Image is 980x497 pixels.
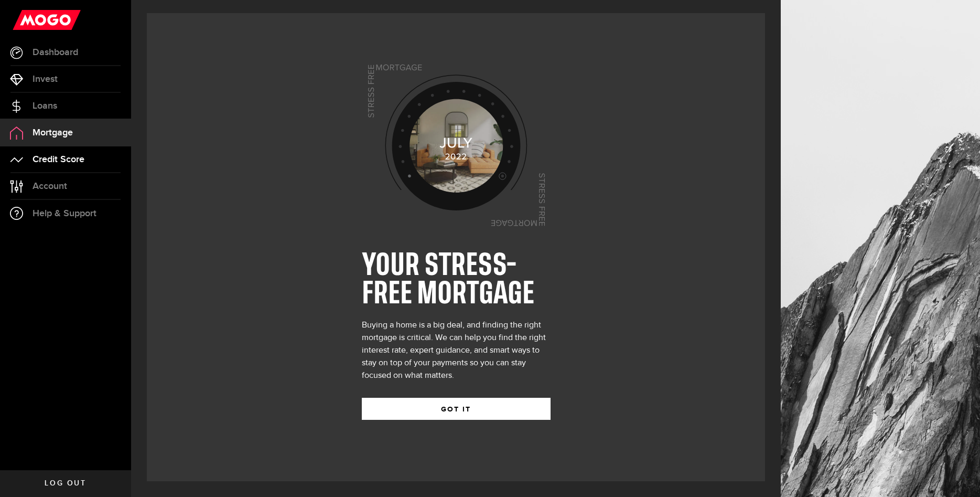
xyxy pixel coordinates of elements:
[33,75,58,84] span: Invest
[33,209,96,218] span: Help & Support
[362,252,551,309] h1: YOUR STRESS-FREE MORTGAGE
[33,48,78,57] span: Dashboard
[33,155,84,164] span: Credit Score
[33,182,67,191] span: Account
[45,480,86,487] span: Log out
[362,398,551,420] button: GOT IT
[362,319,551,382] div: Buying a home is a big deal, and finding the right mortgage is critical. We can help you find the...
[8,4,40,36] button: Open LiveChat chat widget
[33,101,57,111] span: Loans
[33,128,73,138] span: Mortgage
